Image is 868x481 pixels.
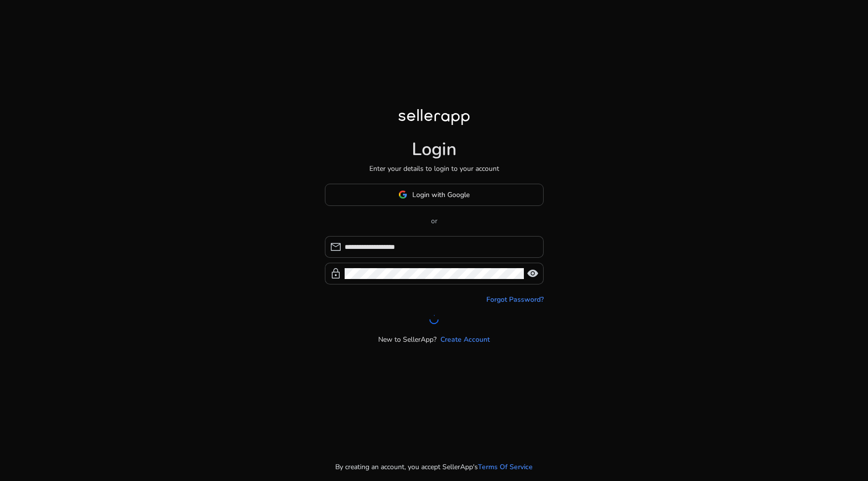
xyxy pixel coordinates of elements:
span: Login with Google [412,190,470,200]
button: Login with Google [325,184,544,206]
p: or [325,216,544,226]
span: visibility [527,268,539,280]
a: Terms Of Service [478,462,533,472]
img: google-logo.svg [398,190,407,199]
a: Create Account [440,334,490,345]
p: Enter your details to login to your account [369,163,499,174]
a: Forgot Password? [486,294,544,305]
span: mail [330,241,342,253]
p: New to SellerApp? [378,334,436,345]
h1: Login [412,139,457,160]
span: lock [330,268,342,280]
